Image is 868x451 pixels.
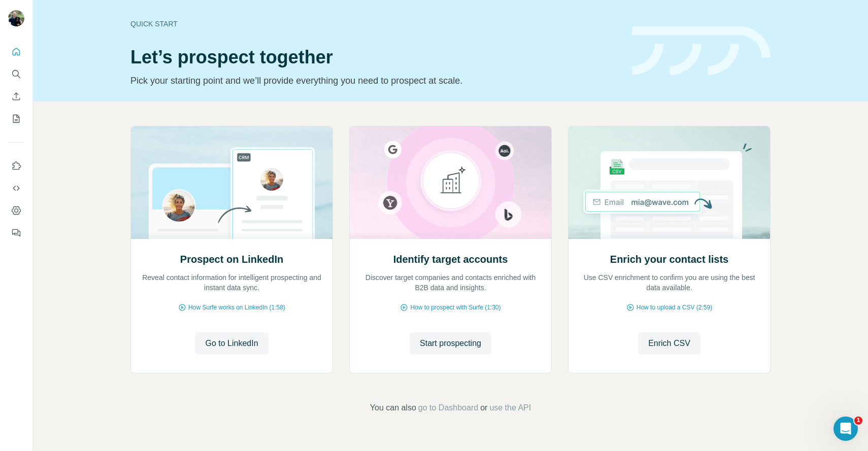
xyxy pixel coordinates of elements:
[8,10,24,26] img: Avatar
[8,157,24,175] button: Use Surfe on LinkedIn
[610,252,728,266] h2: Enrich your contact lists
[8,43,24,61] button: Quick start
[420,337,481,350] span: Start prospecting
[393,252,508,266] h2: Identify target accounts
[638,332,700,355] button: Enrich CSV
[8,110,24,128] button: My lists
[205,337,258,350] span: Go to LinkedIn
[8,201,24,220] button: Dashboard
[418,402,478,414] button: go to Dashboard
[360,272,541,293] p: Discover target companies and contacts enriched with B2B data and insights.
[8,87,24,106] button: Enrich CSV
[141,272,322,293] p: Reveal contact information for intelligent prospecting and instant data sync.
[410,303,500,312] span: How to prospect with Surfe (1:30)
[480,402,487,414] span: or
[8,179,24,197] button: Use Surfe API
[637,303,712,312] span: How to upload a CSV (2:59)
[648,337,690,350] span: Enrich CSV
[579,272,760,293] p: Use CSV enrichment to confirm you are using the best data available.
[854,417,862,425] span: 1
[130,47,620,67] h1: Let’s prospect together
[833,417,858,441] iframe: Intercom live chat
[410,332,491,355] button: Start prospecting
[489,402,531,414] button: use the API
[349,126,552,239] img: Identify target accounts
[195,332,268,355] button: Go to LinkedIn
[180,252,283,266] h2: Prospect on LinkedIn
[130,19,620,29] div: Quick start
[130,126,333,239] img: Prospect on LinkedIn
[370,402,416,414] span: You can also
[188,303,285,312] span: How Surfe works on LinkedIn (1:58)
[130,74,620,88] p: Pick your starting point and we’ll provide everything you need to prospect at scale.
[8,65,24,83] button: Search
[568,126,771,239] img: Enrich your contact lists
[632,26,771,76] img: banner
[8,224,24,242] button: Feedback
